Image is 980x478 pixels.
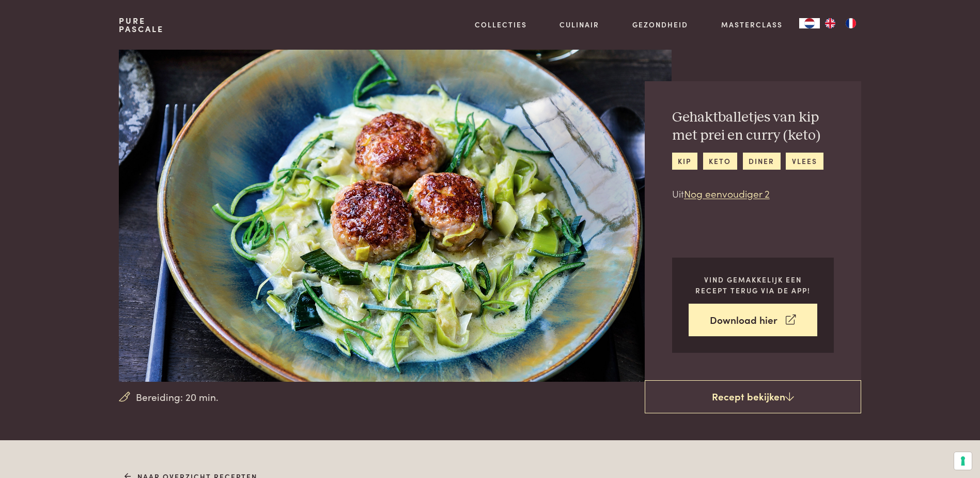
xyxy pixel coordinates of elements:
[954,452,972,470] button: Uw voorkeuren voor toestemming voor trackingtechnologieën
[136,390,219,405] span: Bereiding: 20 min.
[689,304,817,336] a: Download hier
[119,50,671,382] img: Gehaktballetjes van kip met prei en curry (keto)
[721,19,783,30] a: Masterclass
[672,153,697,170] a: kip
[820,18,841,28] a: EN
[743,153,781,170] a: diner
[632,19,688,30] a: Gezondheid
[820,18,861,28] ul: Language list
[684,186,770,200] a: Nog eenvoudiger 2
[645,380,861,413] a: Recept bekijken
[689,274,817,295] p: Vind gemakkelijk een recept terug via de app!
[799,18,861,28] aside: Language selected: Nederlands
[672,109,834,144] h2: Gehaktballetjes van kip met prei en curry (keto)
[786,153,823,170] a: vlees
[703,153,737,170] a: keto
[475,19,527,30] a: Collecties
[119,17,164,33] a: PurePascale
[799,18,820,28] a: NL
[799,18,820,28] div: Language
[672,186,834,201] p: Uit
[841,18,861,28] a: FR
[559,19,599,30] a: Culinair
